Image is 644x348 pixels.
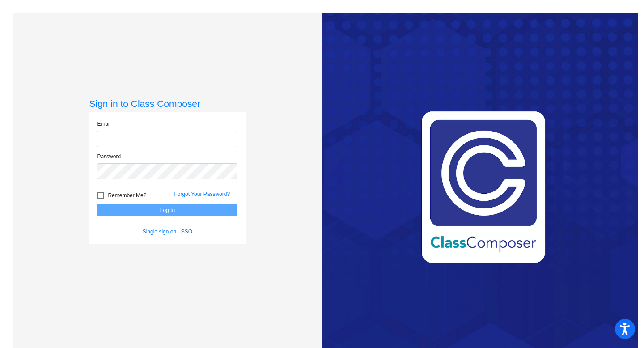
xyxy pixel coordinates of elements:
button: Log In [97,204,237,216]
label: Password [97,153,121,161]
h3: Sign in to Class Composer [89,98,246,109]
label: Email [97,120,110,128]
a: Single sign on - SSO [143,229,192,235]
span: Remember Me? [108,190,146,201]
a: Forgot Your Password? [174,191,230,197]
